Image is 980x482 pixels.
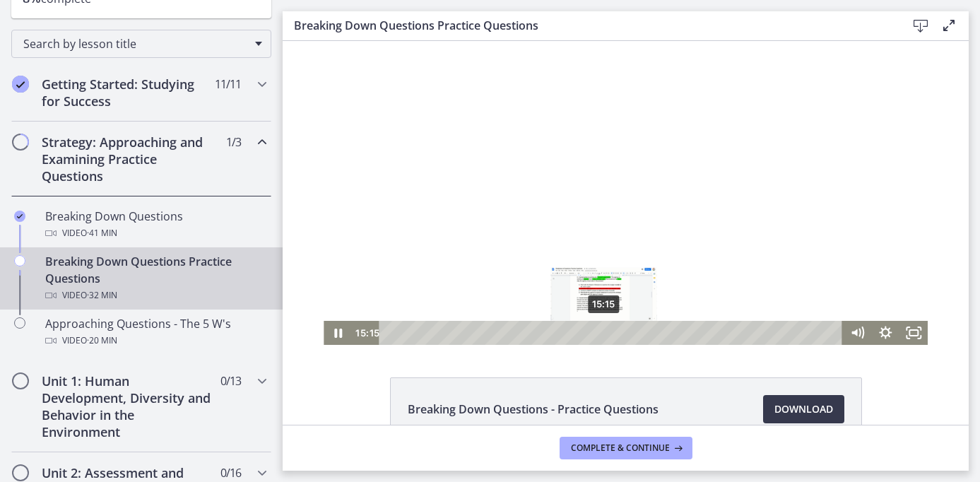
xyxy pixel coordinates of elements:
iframe: Video Lesson [283,41,969,345]
button: Show settings menu [589,280,617,304]
i: Completed [12,76,29,93]
span: 11 / 11 [215,76,241,93]
span: Download [774,401,833,418]
span: · 41 min [87,225,117,242]
div: Video [45,287,266,304]
span: 1 / 3 [226,134,241,151]
i: Completed [14,211,25,222]
span: 0 / 13 [220,372,241,389]
div: Video [45,332,266,349]
button: Complete & continue [560,437,692,459]
div: Approaching Questions - The 5 W's [45,315,266,349]
h2: Strategy: Approaching and Examining Practice Questions [42,134,214,184]
span: · 20 min [87,332,117,349]
span: Breaking Down Questions - Practice Questions [408,401,659,418]
div: Search by lesson title [11,30,271,58]
button: Mute [560,280,589,304]
a: Download [763,395,844,423]
div: Breaking Down Questions Practice Questions [45,253,266,304]
h2: Unit 1: Human Development, Diversity and Behavior in the Environment [42,372,214,440]
button: Fullscreen [617,280,645,304]
div: Video [45,225,266,242]
h3: Breaking Down Questions Practice Questions [294,17,884,34]
span: Complete & continue [571,442,670,454]
span: · 32 min [87,287,117,304]
span: Search by lesson title [23,36,248,52]
h2: Getting Started: Studying for Success [42,76,214,110]
span: 0 / 16 [220,464,241,481]
div: Breaking Down Questions [45,208,266,242]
